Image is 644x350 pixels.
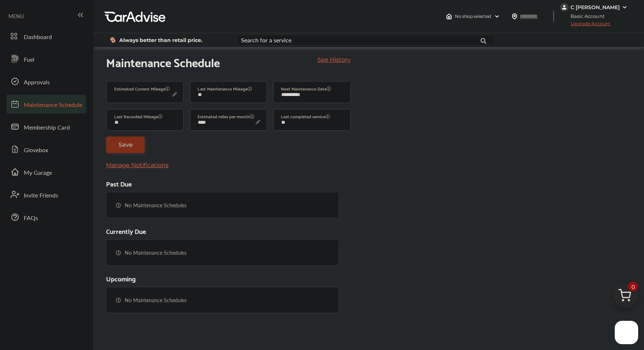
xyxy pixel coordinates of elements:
[7,95,86,114] a: Maintenance Schedule
[114,85,170,92] label: Estimated Current Mileage
[8,13,24,19] span: MENU
[560,21,610,30] span: Upgrade Account
[24,191,58,200] span: Invite Friends
[24,100,82,110] span: Maintenance Schedule
[7,117,86,136] a: Membership Card
[197,85,252,92] label: Last Maintenance Mileage
[106,136,145,153] a: Save
[24,146,48,155] span: Glovebox
[7,162,86,181] a: My Garage
[24,123,70,132] span: Membership Card
[24,55,34,65] span: Fuel
[561,12,610,20] span: Basic Account
[123,295,188,305] span: No Maintenance Schedules
[24,32,52,42] span: Dashboard
[24,168,52,178] span: My Garage
[7,208,86,227] a: FAQs
[281,112,330,120] label: Last completed service
[7,27,86,46] a: Dashboard
[118,141,133,148] span: Save
[106,273,136,284] span: Upcoming
[512,14,517,19] img: location_vector.a44bc228.svg
[106,178,132,189] span: Past Due
[197,112,254,120] label: Estimated miles per month
[622,4,628,10] img: WGsFRI8htEPBVLJbROoPRyZpYNWhNONpIPPETTm6eUC0GeLEiAAAAAElFTkSuQmCC
[123,247,188,258] span: No Maintenance Schedules
[570,4,620,11] div: C [PERSON_NAME]
[7,72,86,91] a: Approvals
[123,200,188,210] span: No Maintenance Schedules
[24,78,50,87] span: Approvals
[553,11,554,22] img: header-divider.bc55588e.svg
[106,162,169,169] a: Manage Notifications
[560,3,569,12] img: jVpblrzwTbfkPYzPPzSLxeg0AAAAASUVORK5CYII=
[24,214,38,223] span: FAQs
[608,280,643,315] img: cart_icon.3d0951e8.svg
[119,38,203,43] span: Always better than retail price.
[106,225,146,236] span: Currently Due
[110,37,116,43] img: dollor_label_vector.a70140d1.svg
[114,112,162,120] label: Last Recorded Mileage
[281,85,331,92] label: Next Maintenance Date
[317,56,351,63] a: See History
[455,14,491,19] span: No shop selected
[7,185,86,204] a: Invite Friends
[7,49,86,68] a: Fuel
[241,37,291,43] div: Search for a service
[628,282,638,291] span: 0
[615,321,638,344] iframe: Button to launch messaging window
[106,54,220,69] h1: Maintenance Schedule
[494,14,500,19] img: header-down-arrow.9dd2ce7d.svg
[7,140,86,159] a: Glovebox
[446,14,452,19] img: header-home-logo.8d720a4f.svg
